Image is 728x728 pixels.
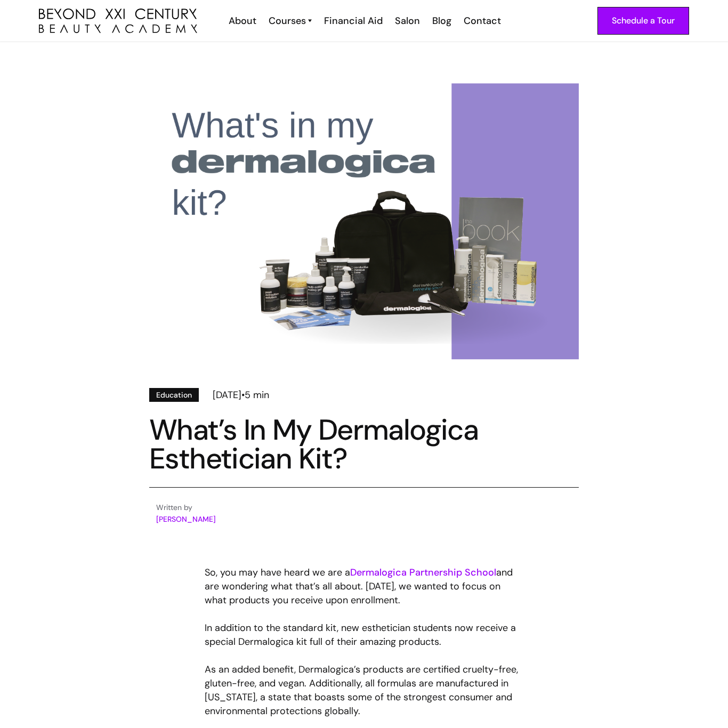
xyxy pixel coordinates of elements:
[350,566,496,579] a: Dermalogica Partnership School
[241,388,245,402] div: •
[39,9,197,34] a: home
[317,14,388,28] a: Financial Aid
[205,565,523,607] p: So, you may have heard we are a and are wondering what that’s all about. [DATE], we wanted to foc...
[205,621,523,649] p: In addition to the standard kit, new esthetician students now receive a special Dermalogica kit f...
[388,14,425,28] a: Salon
[39,9,197,34] img: beyond 21st century beauty academy logo
[213,388,241,402] div: [DATE]
[432,14,451,28] div: Blog
[457,14,506,28] a: Contact
[395,14,420,28] div: Salon
[597,7,689,35] a: Schedule a Tour
[156,389,192,401] div: Education
[205,662,523,718] p: As an added benefit, Dermalogica’s products are certified cruelty-free, gluten-free, and vegan. A...
[149,388,199,402] a: Education
[425,14,457,28] a: Blog
[229,14,256,28] div: About
[156,501,216,513] div: Written by
[149,416,579,473] h1: What’s In My Dermalogica Esthetician Kit?
[464,14,501,28] div: Contact
[269,14,312,28] a: Courses
[156,514,216,524] a: [PERSON_NAME]
[245,388,269,402] div: 5 min
[612,14,675,28] div: Schedule a Tour
[269,14,306,28] div: Courses
[222,14,262,28] a: About
[149,83,579,360] img: Dermalogica esthetician kit
[324,14,383,28] div: Financial Aid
